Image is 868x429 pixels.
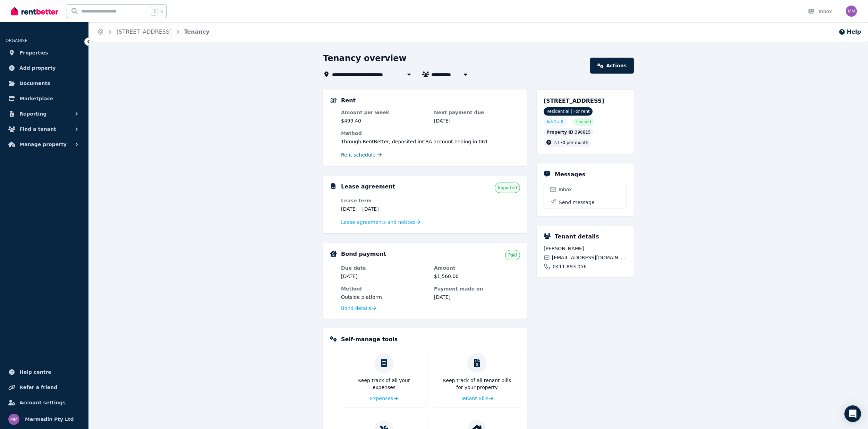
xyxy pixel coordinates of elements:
[19,383,57,392] span: Refer a friend
[19,398,66,407] span: Account settings
[323,53,407,64] h1: Tenancy overview
[461,395,493,402] a: Tenant Bills
[544,107,593,116] span: Residential | For rent
[544,98,604,104] span: [STREET_ADDRESS]
[6,61,83,75] a: Add property
[370,395,398,402] a: Expenses
[341,183,395,191] h5: Lease agreement
[330,251,337,257] img: Bond Details
[19,125,56,133] span: Find a tenant
[6,396,83,410] a: Account settings
[808,8,832,15] div: Inbox
[498,185,517,191] span: Imported
[117,28,172,35] a: [STREET_ADDRESS]
[555,170,585,179] h5: Messages
[19,64,56,72] span: Add property
[19,110,46,118] span: Reporting
[544,245,627,252] span: [PERSON_NAME]
[434,117,520,124] dd: [DATE]
[544,128,594,136] div: : 398815
[341,273,427,280] dd: [DATE]
[461,395,488,402] span: Tenant Bills
[6,46,83,60] a: Properties
[19,94,53,103] span: Marketplace
[6,92,83,106] a: Marketplace
[341,139,490,144] span: Through RentBetter , deposited in CBA account ending in 061 .
[555,233,599,241] h5: Tenant details
[341,151,375,158] span: Rent schedule
[434,109,520,116] dt: Next payment due
[341,285,427,292] dt: Method
[508,252,517,258] span: Paid
[347,377,422,391] p: Keep track of all your expenses
[184,28,210,35] a: Tenancy
[559,186,572,193] span: Inbox
[11,6,58,16] img: RentBetter
[844,405,861,422] div: Open Intercom Messenger
[6,137,83,151] button: Manage property
[341,130,520,137] dt: Method
[546,129,573,135] span: Property ID
[341,264,427,271] dt: Due date
[341,335,398,344] h5: Self-manage tools
[341,205,427,212] dd: [DATE] - [DATE]
[6,38,27,43] span: ORGANISE
[370,395,393,402] span: Expenses
[8,414,19,425] img: Mermadin Pty Ltd
[341,305,371,312] span: Bond details
[341,96,356,105] h5: Rent
[341,219,420,226] a: Lease agreements and notices
[434,264,520,271] dt: Amount
[25,415,74,423] span: Mermadin Pty Ltd
[160,8,163,14] span: k
[553,140,588,145] span: 2,170 per month
[839,28,861,36] button: Help
[330,98,337,103] img: Rental Payments
[341,250,386,258] h5: Bond payment
[341,151,382,158] a: Rent schedule
[559,199,595,206] span: Send message
[341,117,427,124] dd: $499.40
[19,79,50,87] span: Documents
[6,380,83,394] a: Refer a friend
[434,273,520,280] dd: $1,560.00
[544,196,627,209] button: Send message
[19,140,67,149] span: Manage property
[341,294,427,301] dd: Outside platform
[6,76,83,90] a: Documents
[544,183,627,196] a: Inbox
[434,285,520,292] dt: Payment made on
[576,119,591,125] span: Leased
[552,254,627,261] span: [EMAIL_ADDRESS][DOMAIN_NAME]
[6,365,83,379] a: Help centre
[434,294,520,301] dd: [DATE]
[341,197,427,204] dt: Lease term
[341,219,416,226] span: Lease agreements and notices
[846,6,857,17] img: Mermadin Pty Ltd
[440,377,514,391] p: Keep track of all tenant bills for your property
[341,109,427,116] dt: Amount per week
[553,263,587,270] span: 0411 893 056
[341,305,376,312] a: Bond details
[6,122,83,136] button: Find a tenant
[590,58,634,74] a: Actions
[89,22,218,42] nav: Breadcrumb
[19,368,51,376] span: Help centre
[6,107,83,121] button: Reporting
[546,119,564,125] span: Ad: Draft
[19,49,48,57] span: Properties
